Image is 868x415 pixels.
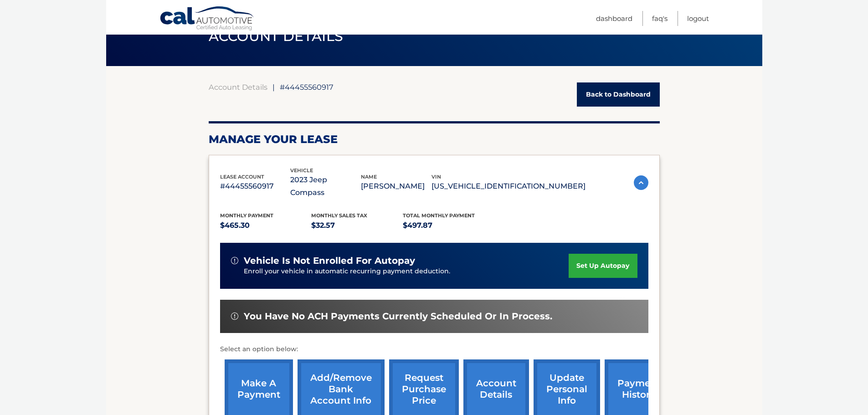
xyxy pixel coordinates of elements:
[209,82,267,92] a: Account Details
[361,180,431,193] p: [PERSON_NAME]
[569,254,637,278] a: set up autopay
[290,174,361,199] p: 2023 Jeep Compass
[244,311,552,322] span: You have no ACH payments currently scheduled or in process.
[687,11,709,26] a: Logout
[403,212,475,219] span: Total Monthly Payment
[652,11,668,26] a: FAQ's
[231,257,238,264] img: alert-white.svg
[209,133,660,146] h2: Manage Your Lease
[231,313,238,320] img: alert-white.svg
[220,344,648,355] p: Select an option below:
[431,180,586,193] p: [US_VEHICLE_IDENTIFICATION_NUMBER]
[361,174,377,180] span: name
[634,175,648,190] img: accordion-active.svg
[577,82,660,107] a: Back to Dashboard
[209,28,344,45] span: ACCOUNT DETAILS
[596,11,632,26] a: Dashboard
[220,212,273,219] span: Monthly Payment
[311,212,367,219] span: Monthly sales Tax
[290,167,313,174] span: vehicle
[311,219,403,232] p: $32.57
[244,255,415,266] span: vehicle is not enrolled for autopay
[159,6,255,32] a: Cal Automotive
[220,180,291,193] p: #44455560917
[280,82,334,92] span: #44455560917
[403,219,494,232] p: $497.87
[220,219,312,232] p: $465.30
[272,82,275,92] span: |
[431,174,441,180] span: vin
[244,266,569,277] p: Enroll your vehicle in automatic recurring payment deduction.
[220,174,264,180] span: lease account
